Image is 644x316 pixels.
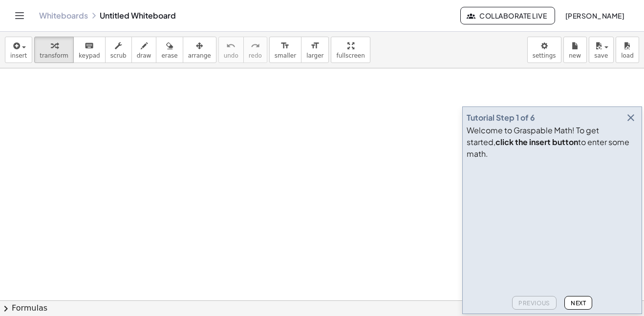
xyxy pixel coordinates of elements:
span: redo [249,52,262,59]
span: load [621,52,634,59]
button: format_sizesmaller [269,37,301,63]
span: erase [161,52,177,59]
span: new [569,52,581,59]
span: transform [40,52,68,59]
span: settings [533,52,556,59]
button: format_sizelarger [301,37,329,63]
button: new [563,37,587,63]
button: [PERSON_NAME] [557,7,632,24]
span: [PERSON_NAME] [565,11,624,20]
i: redo [251,40,260,52]
button: save [589,37,614,63]
button: keyboardkeypad [73,37,106,63]
button: Collaborate Live [460,7,555,24]
a: Whiteboards [39,11,88,21]
button: redoredo [243,37,267,63]
button: fullscreen [331,37,370,63]
div: Tutorial Step 1 of 6 [467,112,535,124]
span: scrub [110,52,127,59]
div: Welcome to Graspable Math! To get started, to enter some math. [467,125,638,160]
button: Toggle navigation [12,8,27,23]
span: undo [224,52,238,59]
span: save [594,52,608,59]
button: Next [564,296,592,310]
span: keypad [79,52,100,59]
i: keyboard [85,40,94,52]
span: Collaborate Live [469,11,547,20]
button: draw [131,37,157,63]
span: larger [306,52,323,59]
button: scrub [105,37,132,63]
button: load [616,37,639,63]
span: smaller [275,52,296,59]
i: format_size [310,40,320,52]
button: erase [156,37,183,63]
button: settings [527,37,561,63]
span: fullscreen [336,52,365,59]
i: format_size [280,40,290,52]
button: undoundo [218,37,244,63]
i: undo [226,40,236,52]
span: Next [571,299,586,307]
span: draw [137,52,151,59]
span: insert [10,52,27,59]
button: transform [34,37,74,63]
span: arrange [188,52,211,59]
b: click the insert button [495,137,578,147]
button: insert [5,37,32,63]
button: arrange [183,37,216,63]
